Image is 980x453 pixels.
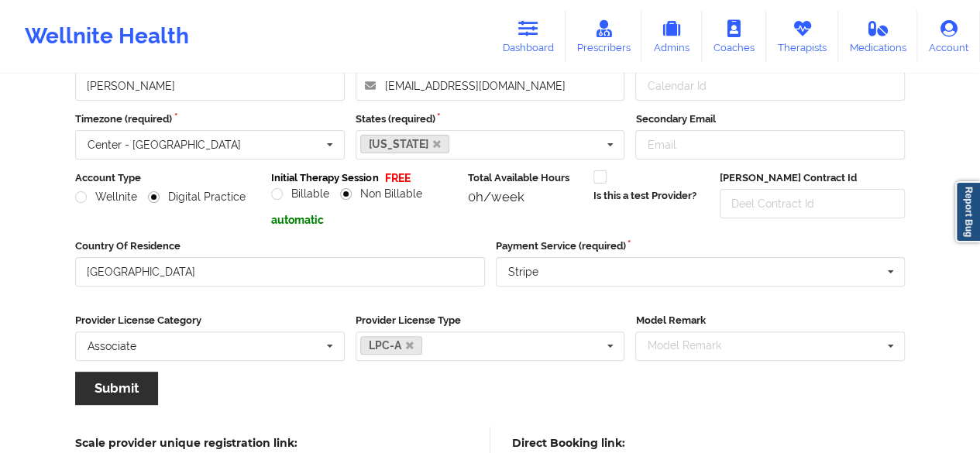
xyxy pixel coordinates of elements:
a: Admins [641,11,702,62]
label: Initial Therapy Session [271,170,378,186]
input: Email [635,130,905,160]
a: Coaches [702,11,766,62]
a: Medications [838,11,918,62]
label: Timezone (required) [75,112,345,127]
div: 0h/week [468,189,583,204]
div: Stripe [508,266,538,277]
label: Wellnite [75,190,137,204]
a: Account [917,11,980,62]
label: Account Type [75,170,260,186]
label: Country Of Residence [75,239,485,254]
label: Non Billable [340,187,422,201]
h5: Direct Booking link: [512,436,668,450]
label: Secondary Email [635,112,905,127]
label: [PERSON_NAME] Contract Id [720,170,905,186]
input: Email address [356,71,625,101]
div: Center - [GEOGRAPHIC_DATA] [88,139,241,150]
label: Billable [271,187,329,201]
input: Deel Contract Id [720,189,905,218]
p: FREE [385,170,411,186]
div: Model Remark [643,337,743,355]
a: Report Bug [955,181,980,242]
label: Digital Practice [148,190,246,204]
label: Model Remark [635,313,905,328]
label: Provider License Category [75,313,345,328]
label: Is this a test Provider? [593,188,696,204]
label: Total Available Hours [468,170,583,186]
a: [US_STATE] [360,135,450,153]
label: Payment Service (required) [496,239,906,254]
label: States (required) [356,112,625,127]
button: Submit [75,372,158,405]
a: Dashboard [491,11,566,62]
input: Full name [75,71,345,101]
input: Calendar Id [635,71,905,101]
h5: Scale provider unique registration link: [75,436,297,450]
div: Associate [88,341,136,352]
p: automatic [271,212,456,228]
a: Prescribers [566,11,642,62]
a: LPC-A [360,336,423,355]
label: Provider License Type [356,313,625,328]
a: Therapists [766,11,838,62]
